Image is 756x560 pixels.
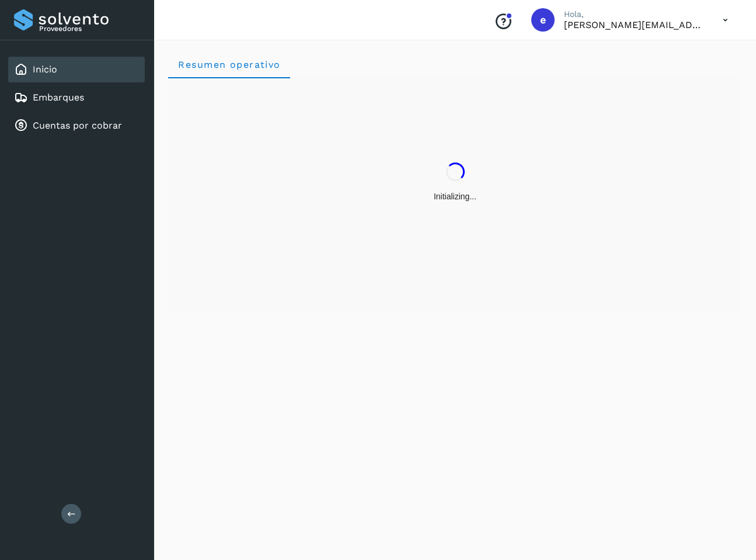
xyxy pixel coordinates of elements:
[33,120,122,131] a: Cuentas por cobrar
[8,85,145,110] div: Embarques
[39,25,140,33] p: Proveedores
[8,57,145,82] div: Inicio
[564,19,704,30] p: ernesto+temporal@solvento.mx
[177,59,281,70] span: Resumen operativo
[564,9,704,19] p: Hola,
[33,64,57,75] a: Inicio
[8,113,145,139] div: Cuentas por cobrar
[33,92,84,103] a: Embarques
